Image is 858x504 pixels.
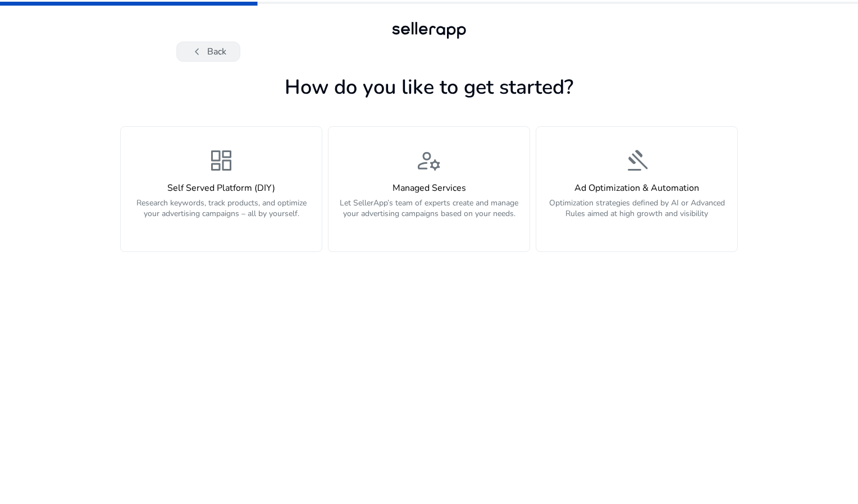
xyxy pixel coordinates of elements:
[127,183,315,194] h4: Self Served Platform (DIY)
[120,75,738,99] h1: How do you like to get started?
[208,147,235,174] span: dashboard
[127,198,315,231] p: Research keywords, track products, and optimize your advertising campaigns – all by yourself.
[416,147,442,174] span: manage_accounts
[328,126,530,252] button: manage_accountsManaged ServicesLet SellerApp’s team of experts create and manage your advertising...
[190,45,204,58] span: chevron_left
[176,42,240,62] button: chevron_leftBack
[335,198,523,231] p: Let SellerApp’s team of experts create and manage your advertising campaigns based on your needs.
[335,183,523,194] h4: Managed Services
[543,198,731,231] p: Optimization strategies defined by AI or Advanced Rules aimed at high growth and visibility
[543,183,731,194] h4: Ad Optimization & Automation
[623,147,650,174] span: gavel
[120,126,322,252] button: dashboardSelf Served Platform (DIY)Research keywords, track products, and optimize your advertisi...
[536,126,738,252] button: gavelAd Optimization & AutomationOptimization strategies defined by AI or Advanced Rules aimed at...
